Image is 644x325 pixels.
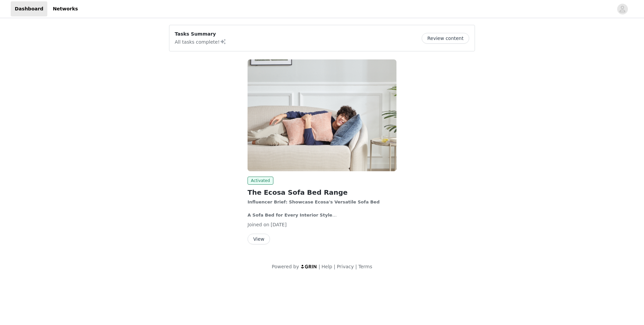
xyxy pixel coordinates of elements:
a: Networks [49,1,82,16]
span: | [334,264,335,269]
p: Get comfy with a sofa bed that combines minimalist, plush, and ergonomic design to redefine versa... [248,212,396,219]
button: Review content [422,33,469,44]
a: Terms [358,264,372,269]
p: All tasks complete! [175,38,226,46]
img: Ecosa [248,59,396,171]
span: | [355,264,357,269]
span: Activated [248,177,273,185]
span: Joined on [248,222,269,227]
button: View [248,234,270,244]
a: Privacy [337,264,354,269]
a: Help [322,264,332,269]
img: logo [301,264,317,269]
span: [DATE] [271,222,286,227]
a: Dashboard [11,1,47,16]
h2: The Ecosa Sofa Bed Range [248,187,396,197]
span: | [319,264,320,269]
span: Powered by [272,264,299,269]
a: View [248,237,270,242]
div: avatar [619,4,626,14]
strong: A Sofa Bed for Every Interior Style [248,213,332,218]
strong: Influencer Brief: Showcase Ecosa's Versatile Sofa Bed [248,199,380,204]
p: Tasks Summary [175,31,226,38]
